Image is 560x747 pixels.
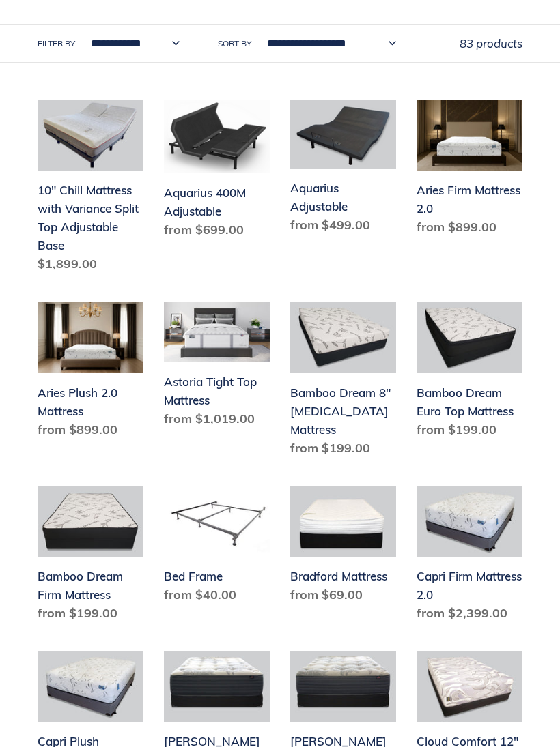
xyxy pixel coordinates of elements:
a: Bamboo Dream 8" Memory Foam Mattress [290,302,396,462]
a: Capri Firm Mattress 2.0 [417,486,522,628]
a: Bamboo Dream Firm Mattress [38,486,143,628]
a: Bradford Mattress [290,486,396,609]
a: Aries Plush 2.0 Mattress [38,302,143,443]
label: Filter by [38,38,75,50]
a: 10" Chill Mattress with Variance Split Top Adjustable Base [38,100,143,278]
label: Sort by [218,38,251,50]
a: Aquarius 400M Adjustable [164,100,270,244]
span: 83 products [460,36,522,50]
a: Bamboo Dream Euro Top Mattress [417,302,522,443]
a: Aries Firm Mattress 2.0 [417,100,522,241]
a: Bed Frame [164,486,270,610]
a: Aquarius Adjustable [290,100,396,239]
a: Astoria Tight Top Mattress [164,302,270,433]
